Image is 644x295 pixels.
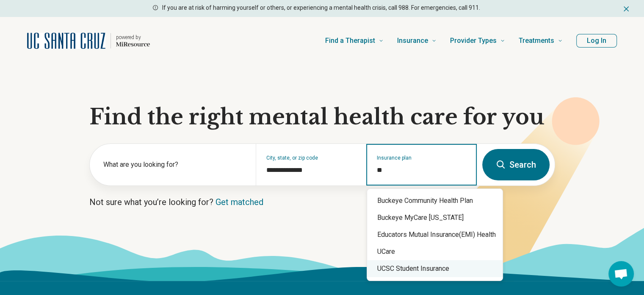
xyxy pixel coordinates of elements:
[89,196,555,208] p: Not sure what you’re looking for?
[450,35,497,47] span: Provider Types
[608,261,634,287] div: Open chat
[367,209,503,226] div: Buckeye MyCare [US_STATE]
[367,192,503,209] div: Buckeye Community Health Plan
[89,104,555,130] h1: Find the right mental health care for you
[116,34,150,41] p: powered by
[622,3,630,14] button: Dismiss
[482,149,550,180] button: Search
[27,27,150,54] a: Home page
[367,192,503,277] div: Suggestions
[216,197,263,207] a: Get matched
[576,34,617,48] button: Log In
[103,160,246,170] label: What are you looking for?
[397,35,428,47] span: Insurance
[162,3,480,12] p: If you are at risk of harming yourself or others, or experiencing a mental health crisis, call 98...
[325,35,375,47] span: Find a Therapist
[367,243,503,260] div: UCare
[519,35,554,47] span: Treatments
[367,226,503,243] div: Educators Mutual Insurance(EMI) Health
[367,260,503,277] div: UCSC Student Insurance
